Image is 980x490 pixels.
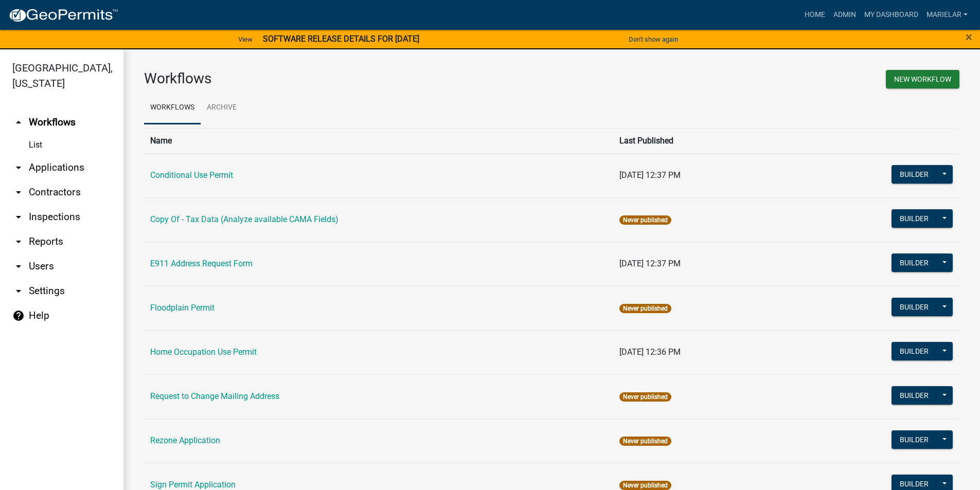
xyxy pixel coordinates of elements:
[150,259,253,268] a: E911 Address Request Form
[625,31,682,48] button: Don't show again
[892,209,937,228] button: Builder
[144,92,201,124] a: Workflows
[922,5,972,25] a: marielar
[892,298,937,316] button: Builder
[619,304,671,313] span: Never published
[150,303,215,313] a: Floodplain Permit
[892,253,937,272] button: Builder
[150,170,233,180] a: Conditional Use Permit
[150,347,257,357] a: Home Occupation Use Permit
[12,186,25,198] i: arrow_drop_down
[892,386,937,405] button: Builder
[150,391,279,401] a: Request to Change Mailing Address
[12,116,25,129] i: arrow_drop_up
[12,235,25,248] i: arrow_drop_down
[12,161,25,174] i: arrow_drop_down
[144,128,613,153] th: Name
[150,214,338,224] a: Copy Of - Tax Data (Analyze available CAMA Fields)
[619,392,671,402] span: Never published
[619,437,671,446] span: Never published
[12,260,25,273] i: arrow_drop_down
[619,215,671,225] span: Never published
[12,285,25,297] i: arrow_drop_down
[12,211,25,223] i: arrow_drop_down
[619,347,681,357] span: [DATE] 12:36 PM
[619,170,681,180] span: [DATE] 12:37 PM
[892,165,937,184] button: Builder
[150,435,220,445] a: Rezone Application
[144,70,544,87] h3: Workflows
[150,480,236,489] a: Sign Permit Application
[201,92,243,124] a: Archive
[263,34,419,44] strong: SOFTWARE RELEASE DETAILS FOR [DATE]
[860,5,922,25] a: My Dashboard
[613,128,785,153] th: Last Published
[800,5,829,25] a: Home
[966,31,972,43] button: Close
[892,342,937,360] button: Builder
[966,30,972,44] span: ×
[619,481,671,490] span: Never published
[619,259,681,268] span: [DATE] 12:37 PM
[892,430,937,449] button: Builder
[829,5,860,25] a: Admin
[12,310,25,322] i: help
[234,31,257,48] a: View
[886,70,959,88] button: New Workflow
